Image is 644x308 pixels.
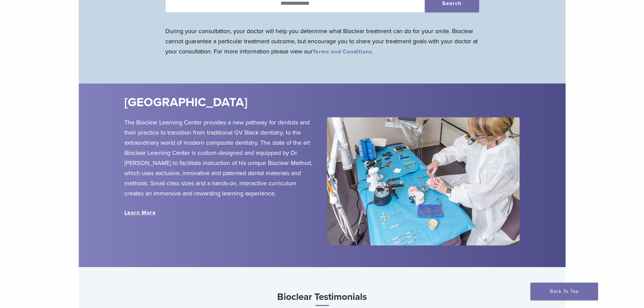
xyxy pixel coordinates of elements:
p: The Bioclear Learning Center provides a new pathway for dentists and their practice to transition... [124,117,317,198]
a: Learn More [124,209,156,216]
a: Back To Top [530,283,598,300]
h3: Bioclear Testimonials [79,289,566,306]
h2: [GEOGRAPHIC_DATA] [124,94,362,111]
a: Terms and Conditions [313,48,372,55]
p: During your consultation, your doctor will help you determine what Bioclear treatment can do for ... [165,26,479,56]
